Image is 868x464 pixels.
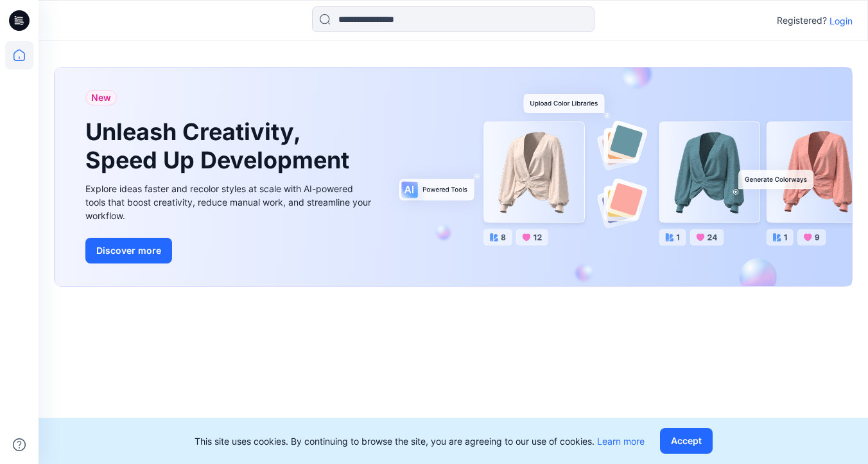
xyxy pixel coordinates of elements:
[85,238,374,263] a: Discover more
[777,13,827,28] p: Registered?
[91,90,111,105] span: New
[829,14,853,28] p: Login
[85,182,374,222] div: Explore ideas faster and recolor styles at scale with AI-powered tools that boost creativity, red...
[85,238,172,263] button: Discover more
[195,434,645,448] p: This site uses cookies. By continuing to browse the site, you are agreeing to our use of cookies.
[660,428,713,454] button: Accept
[597,436,645,447] a: Learn more
[85,118,355,174] h1: Unleash Creativity, Speed Up Development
